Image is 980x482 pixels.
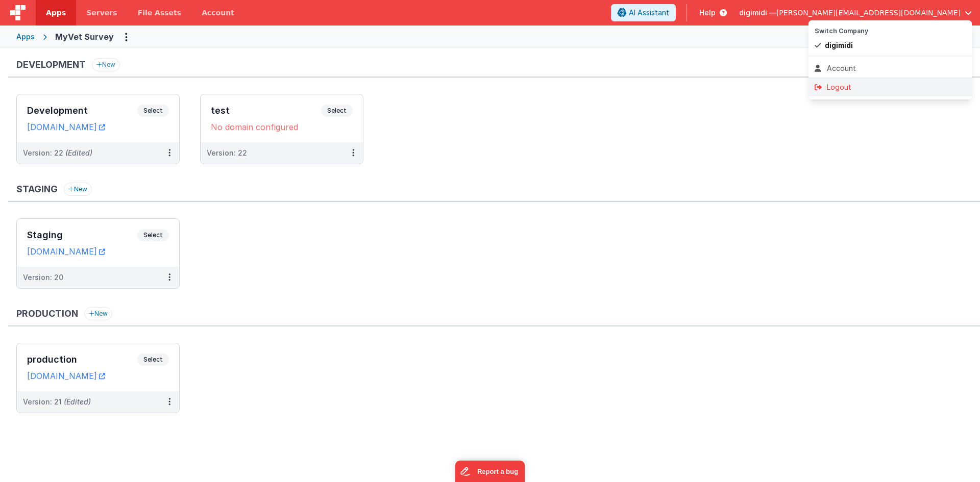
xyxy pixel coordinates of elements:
[815,63,966,73] div: Account
[825,40,853,50] span: digimidi
[815,28,966,34] h5: Switch Company
[808,20,972,99] div: Options
[815,82,966,92] div: Logout
[455,461,525,482] iframe: Marker.io feedback button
